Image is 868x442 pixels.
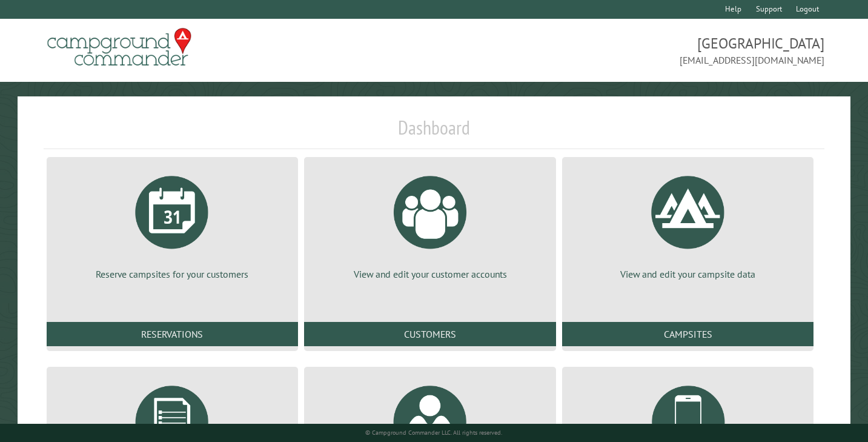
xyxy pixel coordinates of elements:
[61,167,284,281] a: Reserve campsites for your customers
[577,167,800,281] a: View and edit your campsite data
[562,322,814,346] a: Campsites
[304,322,556,346] a: Customers
[319,167,542,281] a: View and edit your customer accounts
[319,267,542,281] p: View and edit your customer accounts
[47,322,299,346] a: Reservations
[365,429,502,437] small: © Campground Commander LLC. All rights reserved.
[61,267,284,281] p: Reserve campsites for your customers
[44,116,825,149] h1: Dashboard
[434,33,825,67] span: [GEOGRAPHIC_DATA] [EMAIL_ADDRESS][DOMAIN_NAME]
[577,267,800,281] p: View and edit your campsite data
[44,24,195,71] img: Campground Commander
